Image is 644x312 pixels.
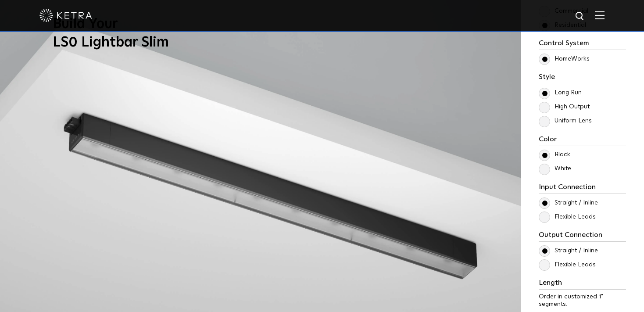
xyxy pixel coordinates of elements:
[539,73,626,84] h3: Style
[539,135,626,146] h3: Color
[539,89,582,97] label: Long Run
[539,213,596,221] label: Flexible Leads
[539,183,626,194] h3: Input Connection
[539,117,592,125] label: Uniform Lens
[539,231,626,242] h3: Output Connection
[595,11,605,19] img: Hamburger%20Nav.svg
[575,11,586,22] img: search icon
[539,261,596,269] label: Flexible Leads
[539,39,626,50] h3: Control System
[539,247,598,255] label: Straight / Inline
[539,165,571,172] label: White
[539,294,603,307] span: Order in customized 1" segments.
[539,151,570,158] label: Black
[539,199,598,207] label: Straight / Inline
[539,279,626,290] h3: Length
[39,9,92,22] img: ketra-logo-2019-white
[539,103,590,111] label: High Output
[539,55,590,63] label: HomeWorks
